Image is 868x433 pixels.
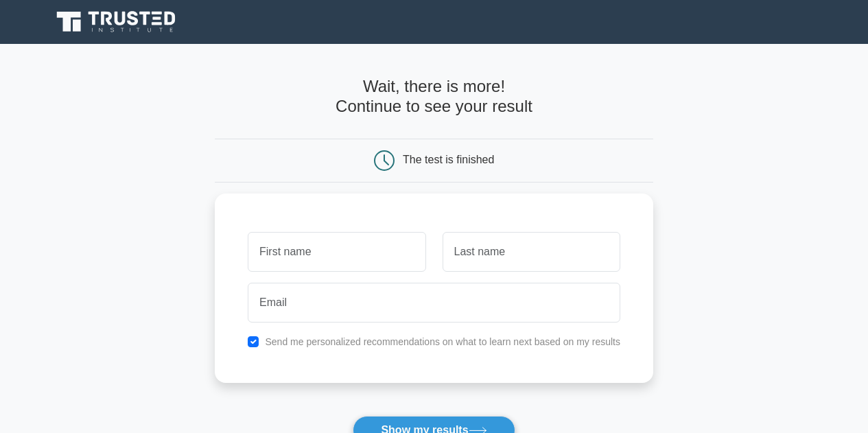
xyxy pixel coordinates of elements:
[403,154,494,165] div: The test is finished
[248,232,425,272] input: First name
[443,232,620,272] input: Last name
[248,283,620,323] input: Email
[215,77,653,117] h4: Wait, there is more! Continue to see your result
[265,336,620,347] label: Send me personalized recommendations on what to learn next based on my results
